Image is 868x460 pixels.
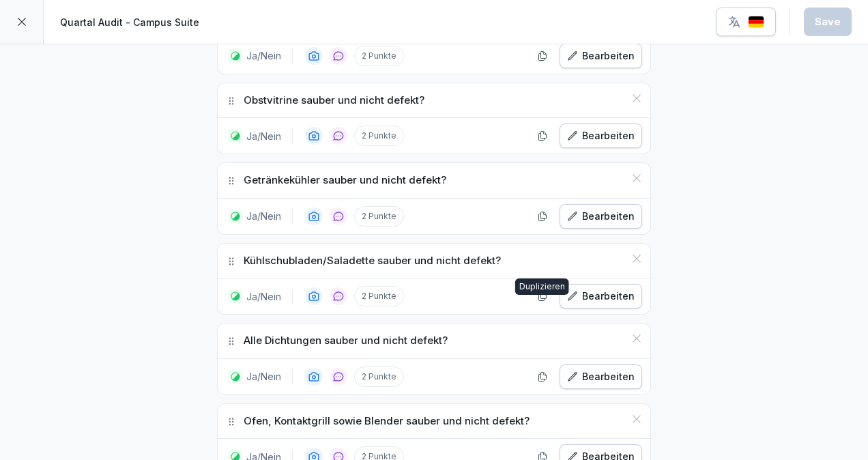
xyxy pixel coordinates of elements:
p: Quartal Audit - Campus Suite [60,15,199,29]
p: Getränkekühler sauber und nicht defekt? [244,173,446,188]
p: Ja/Nein [246,369,281,384]
p: Ofen, Kontaktgrill sowie Blender sauber und nicht defekt? [244,414,530,429]
button: Bearbeiten [560,364,642,389]
div: Save [815,14,841,29]
p: Ja/Nein [246,209,281,223]
button: Bearbeiten [560,124,642,148]
div: Bearbeiten [567,48,635,63]
button: Bearbeiten [560,204,642,229]
p: 2 Punkte [354,46,404,66]
div: Bearbeiten [567,128,635,143]
img: de.svg [748,16,764,29]
p: Obstvitrine sauber und nicht defekt? [244,93,424,109]
p: Ja/Nein [246,129,281,143]
button: Bearbeiten [560,284,642,308]
p: 2 Punkte [354,286,404,306]
div: Bearbeiten [567,209,635,224]
p: Duplizieren [519,281,565,292]
p: 2 Punkte [354,126,404,146]
button: Bearbeiten [560,44,642,68]
p: Ja/Nein [246,289,281,304]
button: Save [804,8,852,36]
div: Bearbeiten [567,289,635,304]
p: Alle Dichtungen sauber und nicht defekt? [244,333,448,349]
p: 2 Punkte [354,366,404,387]
p: 2 Punkte [354,206,404,227]
div: Bearbeiten [567,369,635,384]
p: Kühlschubladen/Saladette sauber und nicht defekt? [244,253,501,269]
p: Ja/Nein [246,48,281,63]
